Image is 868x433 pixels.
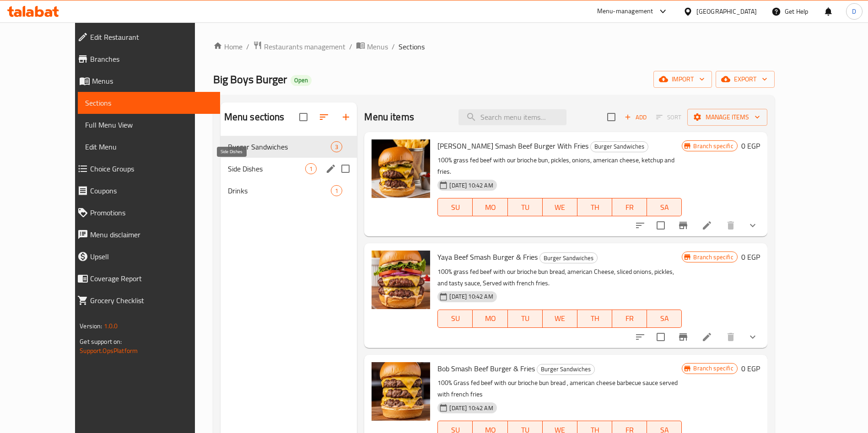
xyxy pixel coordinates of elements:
[264,41,345,52] span: Restaurants management
[546,312,574,325] span: WE
[508,310,543,328] button: TU
[335,106,357,128] button: Add section
[473,198,507,216] button: MO
[446,404,496,412] span: [DATE] 10:42 AM
[612,198,647,216] button: FR
[90,273,213,284] span: Coverage Report
[672,214,694,236] button: Branch-specific-item
[246,41,249,52] li: /
[591,141,648,152] span: Burger Sandwiches
[672,326,694,348] button: Branch-specific-item
[367,41,388,52] span: Menus
[537,364,594,374] span: Burger Sandwiches
[442,201,469,214] span: SU
[372,139,430,198] img: Luna Smash Beef Burger With Fries
[331,141,342,152] div: items
[90,251,213,262] span: Upsell
[458,109,566,125] input: search
[476,201,504,214] span: MO
[690,142,737,150] span: Branch specific
[442,312,469,325] span: SU
[70,158,220,180] a: Choice Groups
[543,198,577,216] button: WE
[720,214,742,236] button: delete
[437,198,473,216] button: SU
[476,312,504,325] span: MO
[437,139,588,153] span: [PERSON_NAME] Smash Beef Burger With Fries
[696,6,757,16] div: [GEOGRAPHIC_DATA]
[80,345,138,357] a: Support.OpsPlatform
[602,107,621,127] span: Select section
[228,141,331,152] span: Burger Sandwiches
[70,180,220,202] a: Coupons
[70,48,220,70] a: Branches
[253,41,345,53] a: Restaurants management
[612,310,647,328] button: FR
[687,109,767,126] button: Manage items
[85,141,213,152] span: Edit Menu
[437,310,473,328] button: SU
[741,139,760,152] h6: 0 EGP
[372,362,430,421] img: Bob Smash Beef Burger & Fries
[651,201,678,214] span: SA
[313,106,335,128] span: Sort sections
[437,377,682,400] p: 100% Grass fed beef with our brioche bun bread , american cheese barbecue sauce served with frenc...
[647,310,682,328] button: SA
[508,198,543,216] button: TU
[228,163,306,174] span: Side Dishes
[446,292,496,301] span: [DATE] 10:42 AM
[742,326,764,348] button: show more
[577,198,612,216] button: TH
[364,110,414,124] h2: Menu items
[701,331,712,342] a: Edit menu item
[90,32,213,43] span: Edit Restaurant
[741,362,760,375] h6: 0 EGP
[291,76,312,84] span: Open
[690,364,737,373] span: Branch specific
[437,250,538,264] span: Yaya Beef Smash Burger & Fries
[70,224,220,246] a: Menu disclaimer
[747,331,758,342] svg: Show Choices
[690,253,737,262] span: Branch specific
[616,312,643,325] span: FR
[581,312,609,325] span: TH
[581,201,609,214] span: TH
[716,71,775,88] button: export
[80,336,122,347] span: Get support on:
[577,310,612,328] button: TH
[437,362,535,375] span: Bob Smash Beef Burger & Fries
[305,163,317,174] div: items
[437,266,682,289] p: 100% grass fed beef with our brioche bun bread, american Cheese, sliced onions, pickles, and tast...
[70,289,220,311] a: Grocery Checklist
[616,201,643,214] span: FR
[597,6,653,17] div: Menu-management
[537,364,595,375] div: Burger Sandwiches
[291,75,312,86] div: Open
[70,202,220,224] a: Promotions
[723,74,767,85] span: export
[78,136,220,158] a: Edit Menu
[221,158,357,180] div: Side Dishes1edit
[213,69,287,90] span: Big Boys Burger
[473,310,507,328] button: MO
[70,246,220,267] a: Upsell
[661,74,705,85] span: import
[651,312,678,325] span: SA
[70,267,220,289] a: Coverage Report
[653,71,712,88] button: import
[399,41,425,52] span: Sections
[92,75,213,86] span: Menus
[437,155,682,177] p: 100% grass fed beef with our brioche bun, pickles, onions, american cheese, ketchup and fries.
[695,112,760,123] span: Manage items
[742,214,764,236] button: show more
[90,229,213,240] span: Menu disclaimer
[90,53,213,64] span: Branches
[221,180,357,202] div: Drinks1
[629,214,651,236] button: sort-choices
[80,320,102,332] span: Version:
[539,252,598,263] div: Burger Sandwiches
[747,220,758,231] svg: Show Choices
[78,114,220,136] a: Full Menu View
[647,198,682,216] button: SA
[331,187,342,195] span: 1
